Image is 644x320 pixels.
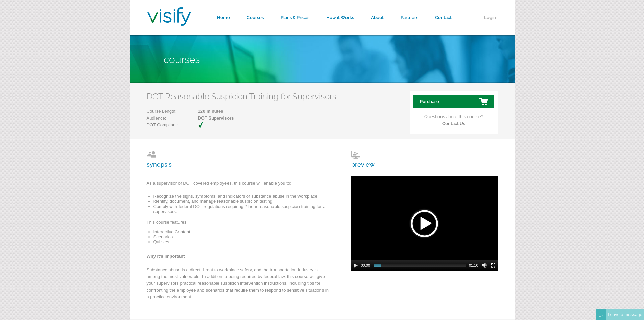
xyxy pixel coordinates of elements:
[176,108,234,115] span: 120 minutes
[147,254,185,259] strong: Why It's Important
[153,194,329,199] li: Recognize the signs, symptoms, and indicators of substance abuse in the workplace.
[147,219,329,229] p: This course features:
[147,115,234,122] p: Audience:
[361,263,371,268] span: 00:00
[153,199,329,204] li: Identify, document, and manage reasonable suspicion testing.
[147,180,329,190] p: As a supervisor of DOT covered employees, this course will enable you to:
[147,266,329,304] p: Substance abuse is a direct threat to workplace safety, and the transportation industry is among ...
[147,122,211,128] p: DOT Compliant:
[606,309,644,320] div: Leave a message
[153,229,329,234] li: Interactive Content
[353,263,358,268] button: Play/Pause
[176,115,234,122] span: DOT Supervisors
[413,108,494,127] p: Questions about this course?
[147,108,234,115] p: Course Length:
[351,151,375,168] h3: preview
[164,54,200,65] span: Courses
[147,91,336,101] h2: DOT Reasonable Suspicion Training for Supervisors
[147,18,191,28] a: Visify Training
[482,263,487,268] button: Mute Toggle
[153,234,329,239] li: Scenarios
[413,95,494,108] a: Purchase
[147,7,191,26] img: Visify Training
[147,151,329,168] h3: synopsis
[469,263,478,268] span: 01:10
[598,312,604,318] img: Offline
[153,239,329,244] li: Quizzes
[491,263,496,268] button: Fullscreen
[442,121,465,126] a: Contact Us
[153,204,329,214] li: Comply with federal DOT regulations requiring 2-hour reasonable suspicion training for all superv...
